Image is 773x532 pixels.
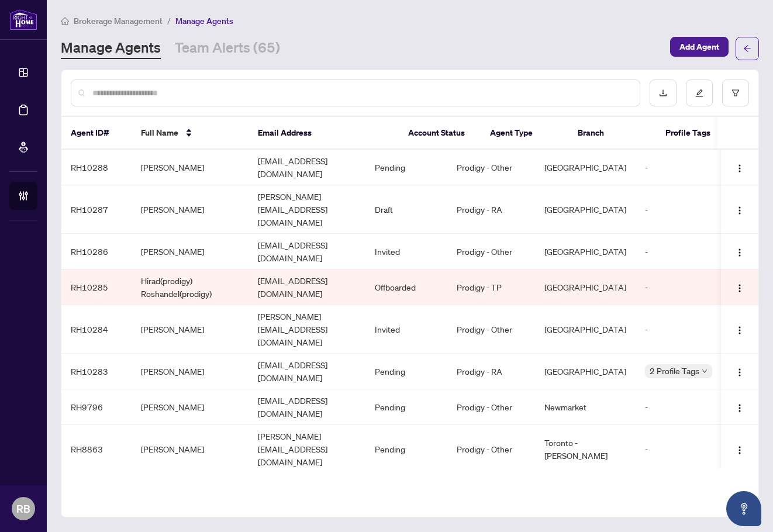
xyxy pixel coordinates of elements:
[730,320,749,338] button: Logo
[730,362,749,381] button: Logo
[730,242,749,261] button: Logo
[365,354,447,389] td: Pending
[249,389,365,425] td: [EMAIL_ADDRESS][DOMAIN_NAME]
[730,398,749,416] button: Logo
[726,491,761,526] button: Open asap
[365,389,447,425] td: Pending
[735,368,744,377] img: Logo
[175,16,233,26] span: Manage Agents
[636,185,735,234] td: -
[175,38,280,59] a: Team Alerts (65)
[636,305,735,354] td: -
[365,185,447,234] td: Draft
[61,425,132,474] td: RH8863
[636,425,735,474] td: -
[735,445,744,455] img: Logo
[447,185,535,234] td: Prodigy - RA
[132,389,249,425] td: [PERSON_NAME]
[636,389,735,425] td: -
[132,305,249,354] td: [PERSON_NAME]
[730,200,749,219] button: Logo
[61,38,161,59] a: Manage Agents
[61,117,132,150] th: Agent ID#
[679,37,719,56] span: Add Agent
[249,185,365,234] td: [PERSON_NAME][EMAIL_ADDRESS][DOMAIN_NAME]
[132,117,249,150] th: Full Name
[365,425,447,474] td: Pending
[365,270,447,305] td: Offboarded
[535,270,636,305] td: [GEOGRAPHIC_DATA]
[132,185,249,234] td: [PERSON_NAME]
[447,270,535,305] td: Prodigy - TP
[16,500,30,517] span: RB
[686,80,713,106] button: edit
[61,150,132,185] td: RH10288
[743,44,751,53] span: arrow-left
[61,354,132,389] td: RH10283
[535,305,636,354] td: [GEOGRAPHIC_DATA]
[74,16,163,26] span: Brokerage Management
[61,234,132,270] td: RH10286
[132,234,249,270] td: [PERSON_NAME]
[249,354,365,389] td: [EMAIL_ADDRESS][DOMAIN_NAME]
[730,158,749,177] button: Logo
[636,150,735,185] td: -
[249,305,365,354] td: [PERSON_NAME][EMAIL_ADDRESS][DOMAIN_NAME]
[447,234,535,270] td: Prodigy - Other
[535,234,636,270] td: [GEOGRAPHIC_DATA]
[365,305,447,354] td: Invited
[731,89,740,97] span: filter
[167,14,171,27] li: /
[61,270,132,305] td: RH10285
[9,9,37,30] img: logo
[249,117,399,150] th: Email Address
[636,270,735,305] td: -
[656,117,755,150] th: Profile Tags
[670,37,729,57] button: Add Agent
[399,117,481,150] th: Account Status
[447,425,535,474] td: Prodigy - Other
[132,354,249,389] td: [PERSON_NAME]
[365,234,447,270] td: Invited
[249,425,365,474] td: [PERSON_NAME][EMAIL_ADDRESS][DOMAIN_NAME]
[132,270,249,305] td: Hirad(prodigy) Roshandel(prodigy)
[535,354,636,389] td: [GEOGRAPHIC_DATA]
[365,150,447,185] td: Pending
[61,17,69,25] span: home
[132,425,249,474] td: [PERSON_NAME]
[447,354,535,389] td: Prodigy - RA
[447,389,535,425] td: Prodigy - Other
[730,440,749,458] button: Logo
[249,150,365,185] td: [EMAIL_ADDRESS][DOMAIN_NAME]
[568,117,656,150] th: Branch
[132,150,249,185] td: [PERSON_NAME]
[735,326,744,335] img: Logo
[249,234,365,270] td: [EMAIL_ADDRESS][DOMAIN_NAME]
[447,150,535,185] td: Prodigy - Other
[702,368,708,374] span: down
[61,185,132,234] td: RH10287
[659,89,667,97] span: download
[722,80,749,106] button: filter
[61,389,132,425] td: RH9796
[535,185,636,234] td: [GEOGRAPHIC_DATA]
[447,305,535,354] td: Prodigy - Other
[695,89,703,97] span: edit
[650,80,677,106] button: download
[61,305,132,354] td: RH10284
[735,248,744,257] img: Logo
[535,389,636,425] td: Newmarket
[735,206,744,215] img: Logo
[735,164,744,173] img: Logo
[535,150,636,185] td: [GEOGRAPHIC_DATA]
[650,364,699,378] span: 2 Profile Tags
[636,234,735,270] td: -
[249,270,365,305] td: [EMAIL_ADDRESS][DOMAIN_NAME]
[735,403,744,413] img: Logo
[535,425,636,474] td: Toronto - [PERSON_NAME]
[141,126,178,139] span: Full Name
[735,284,744,293] img: Logo
[481,117,568,150] th: Agent Type
[730,278,749,296] button: Logo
